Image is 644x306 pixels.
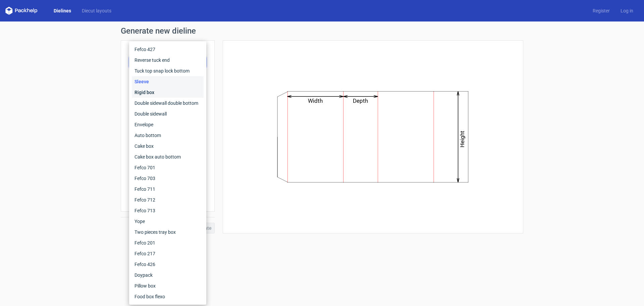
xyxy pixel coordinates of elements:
div: Fefco 426 [132,259,204,270]
div: Auto bottom [132,130,204,141]
a: Register [587,7,615,14]
div: Doypack [132,270,204,280]
a: Diecut layouts [76,7,117,14]
div: Rigid box [132,87,204,98]
div: Fefco 201 [132,237,204,248]
div: Yope [132,216,204,227]
div: Cake box auto bottom [132,151,204,162]
div: Fefco 711 [132,184,204,194]
div: Fefco 703 [132,173,204,184]
text: Width [308,97,323,104]
div: Two pieces tray box [132,227,204,237]
div: Envelope [132,119,204,130]
text: Depth [353,97,368,104]
div: Food box flexo [132,291,204,302]
div: Fefco 701 [132,162,204,173]
div: Fefco 712 [132,194,204,205]
div: Pillow box [132,280,204,291]
div: Fefco 713 [132,205,204,216]
text: Height [459,131,466,147]
div: Sleeve [132,76,204,87]
div: Tuck top snap lock bottom [132,65,204,76]
h1: Generate new dieline [121,27,523,35]
div: Cake box [132,141,204,151]
div: Fefco 217 [132,248,204,259]
div: Double sidewall double bottom [132,98,204,108]
div: Reverse tuck end [132,55,204,65]
a: Log in [615,7,639,14]
div: Fefco 427 [132,44,204,55]
div: Double sidewall [132,108,204,119]
a: Dielines [48,7,76,14]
